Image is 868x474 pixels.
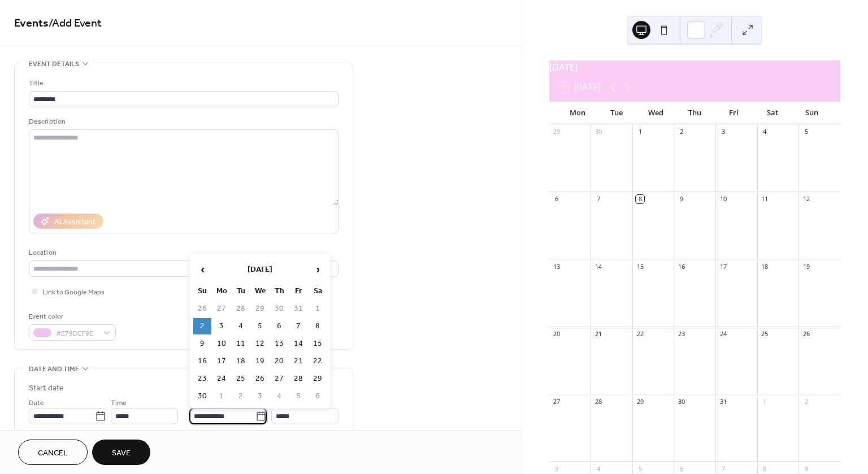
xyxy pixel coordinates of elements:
div: 8 [636,195,644,203]
div: 17 [719,262,727,271]
div: 18 [761,262,769,271]
span: Date [29,397,44,409]
td: 23 [193,371,211,387]
td: 2 [232,388,250,405]
div: Tue [597,102,636,124]
div: 21 [594,330,602,338]
div: 28 [594,397,602,406]
td: 30 [270,301,288,317]
th: Sa [309,283,327,299]
td: 28 [232,301,250,317]
div: Description [29,116,336,128]
div: 23 [677,330,685,338]
div: 20 [553,330,561,338]
div: Mon [558,102,597,124]
span: Event details [29,58,79,70]
span: › [309,258,326,281]
span: Link to Google Maps [42,286,105,298]
th: Th [270,283,288,299]
span: Cancel [38,447,68,459]
td: 21 [289,353,307,369]
span: Date and time [29,363,79,375]
td: 12 [251,336,269,352]
td: 25 [232,371,250,387]
td: 27 [212,301,231,317]
th: Tu [232,283,250,299]
td: 3 [212,318,231,334]
td: 22 [309,353,327,369]
td: 1 [309,301,327,317]
div: 27 [553,397,561,406]
td: 5 [251,318,269,334]
td: 1 [212,388,231,405]
span: Save [112,447,131,459]
button: Save [92,440,150,465]
td: 7 [289,318,307,334]
td: 16 [193,353,211,369]
div: [DATE] [549,60,840,74]
div: 15 [636,262,644,271]
td: 18 [232,353,250,369]
div: 5 [802,128,810,136]
div: 5 [636,464,644,473]
td: 31 [289,301,307,317]
td: 24 [212,371,231,387]
div: 22 [636,330,644,338]
td: 6 [309,388,327,405]
td: 4 [232,318,250,334]
td: 10 [212,336,231,352]
td: 29 [251,301,269,317]
td: 30 [193,388,211,405]
div: 30 [677,397,685,406]
span: ‹ [194,258,211,281]
div: 19 [802,262,810,271]
div: Sun [792,102,831,124]
td: 11 [232,336,250,352]
div: 2 [677,128,685,136]
td: 2 [193,318,211,334]
th: We [251,283,269,299]
div: 1 [636,128,644,136]
div: 29 [553,128,561,136]
td: 29 [309,371,327,387]
span: / Add Event [49,12,102,34]
td: 6 [270,318,288,334]
td: 20 [270,353,288,369]
td: 5 [289,388,307,405]
div: 30 [594,128,602,136]
div: Event color [29,311,114,323]
td: 4 [270,388,288,405]
div: 16 [677,262,685,271]
div: 3 [553,464,561,473]
td: 26 [251,371,269,387]
div: 29 [636,397,644,406]
div: 7 [594,195,602,203]
td: 28 [289,371,307,387]
div: 8 [761,464,769,473]
th: [DATE] [212,258,307,282]
div: 31 [719,397,727,406]
span: Time [111,397,127,409]
div: 10 [719,195,727,203]
div: 6 [677,464,685,473]
div: 11 [761,195,769,203]
div: 13 [553,262,561,271]
th: Su [193,283,211,299]
td: 15 [309,336,327,352]
div: 12 [802,195,810,203]
td: 27 [270,371,288,387]
td: 9 [193,336,211,352]
div: 2 [802,397,810,406]
button: Cancel [18,440,88,465]
td: 19 [251,353,269,369]
div: Start date [29,382,64,394]
div: 9 [802,464,810,473]
div: 9 [677,195,685,203]
div: Wed [636,102,675,124]
div: 26 [802,330,810,338]
div: 7 [719,464,727,473]
td: 13 [270,336,288,352]
span: #E79DEF9E [56,328,98,340]
div: Title [29,77,336,89]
